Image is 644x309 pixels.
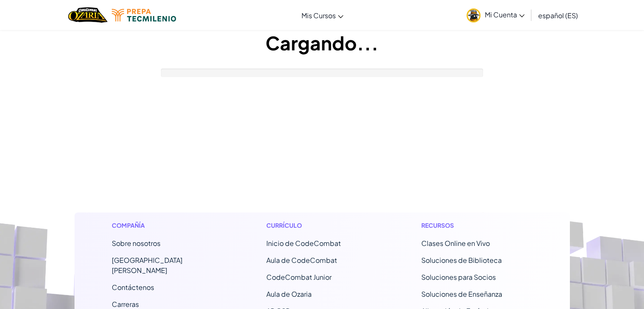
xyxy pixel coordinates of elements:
[534,4,582,27] a: español (ES)
[266,239,341,248] span: Inicio de CodeCombat
[266,256,337,265] a: Aula de CodeCombat
[68,6,108,24] a: Ozaria by CodeCombat logo
[68,6,108,24] img: Home
[421,290,502,298] a: Soluciones de Enseñanza
[266,290,312,298] a: Aula de Ozaria
[297,4,348,27] a: Mis Cursos
[266,221,378,230] h1: Currículo
[421,273,496,281] a: Soluciones para Socios
[462,2,529,28] a: Mi Cuenta
[421,221,533,230] h1: Recursos
[301,11,336,20] span: Mis Cursos
[112,239,160,248] a: Sobre nosotros
[421,239,490,248] a: Clases Online en Vivo
[266,273,332,281] a: CodeCombat Junior
[112,9,176,22] img: Tecmilenio logo
[538,11,578,20] span: español (ES)
[112,221,223,230] h1: Compañía
[467,8,481,22] img: avatar
[112,256,182,275] a: [GEOGRAPHIC_DATA][PERSON_NAME]
[112,283,154,292] span: Contáctenos
[485,10,525,19] span: Mi Cuenta
[112,300,139,309] a: Carreras
[421,256,502,265] a: Soluciones de Biblioteca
